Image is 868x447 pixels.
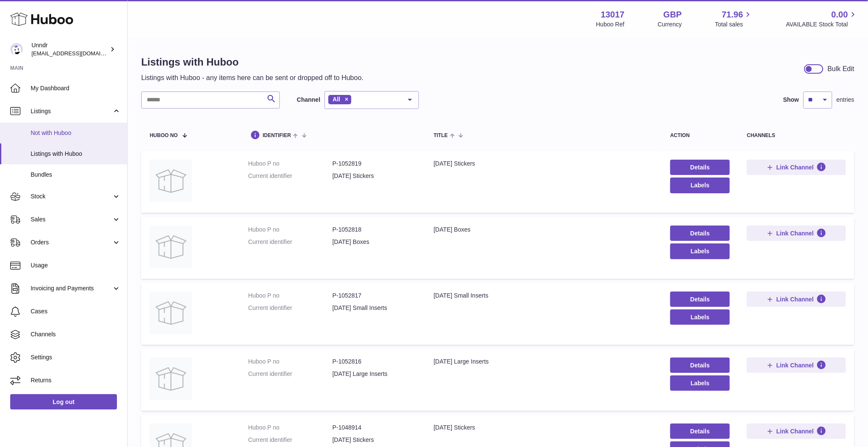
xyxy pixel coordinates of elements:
div: action [670,133,730,138]
dt: Current identifier [248,304,333,312]
button: Labels [670,244,730,259]
a: Details [670,424,730,439]
dt: Current identifier [248,238,333,246]
span: AVAILABLE Stock Total [786,20,858,29]
dd: [DATE] Large Inserts [333,370,417,378]
span: Link Channel [777,295,814,303]
img: 1000 August Boxes [150,226,192,268]
span: Total sales [715,20,753,29]
div: [DATE] Large Inserts [434,358,653,366]
span: Listings [31,107,112,115]
img: sofiapanwar@gmail.com [10,43,23,56]
span: Link Channel [777,163,814,171]
span: Usage [31,261,121,269]
button: Labels [670,309,730,325]
span: 0.00 [831,9,848,20]
dd: P-1052819 [333,160,417,168]
span: Invoicing and Payments [31,284,112,292]
dt: Current identifier [248,436,333,444]
span: Link Channel [777,229,814,237]
dt: Huboo P no [248,358,333,366]
img: 1000 August Small Inserts [150,292,192,334]
span: entries [837,96,854,104]
dt: Current identifier [248,172,333,180]
div: Bulk Edit [828,64,854,74]
div: channels [747,133,846,138]
img: 1000 August Large Inserts [150,358,192,400]
dd: [DATE] Stickers [333,436,417,444]
button: Link Channel [747,226,846,241]
span: Listings with Huboo [31,150,121,158]
dt: Current identifier [248,370,333,378]
div: Huboo Ref [596,20,625,29]
a: 71.96 Total sales [715,9,753,29]
label: Channel [297,96,320,104]
span: title [434,133,448,138]
span: Channels [31,330,121,338]
dd: P-1052816 [333,358,417,366]
img: 1000 August Stickers [150,160,192,202]
dd: P-1052817 [333,292,417,300]
dd: P-1052818 [333,226,417,234]
span: Stock [31,192,112,201]
div: [DATE] Boxes [434,226,653,234]
button: Link Channel [747,358,846,373]
button: Link Channel [747,292,846,307]
button: Link Channel [747,424,846,439]
span: Huboo no [150,133,178,138]
span: Orders [31,238,112,246]
button: Link Channel [747,160,846,175]
div: Currency [658,20,682,29]
p: Listings with Huboo - any items here can be sent or dropped off to Huboo. [141,73,364,83]
button: Labels [670,375,730,391]
div: Unndr [31,41,108,57]
h1: Listings with Huboo [141,55,364,69]
strong: GBP [663,9,682,20]
span: Cases [31,307,121,315]
span: Link Channel [777,427,814,435]
span: Bundles [31,171,121,179]
span: identifier [263,133,291,138]
a: Details [670,226,730,241]
span: [EMAIL_ADDRESS][DOMAIN_NAME] [31,50,125,57]
a: Details [670,160,730,175]
dd: [DATE] Boxes [333,238,417,246]
span: Settings [31,353,121,361]
dd: P-1048914 [333,424,417,432]
dt: Huboo P no [248,160,333,168]
dt: Huboo P no [248,424,333,432]
label: Show [783,96,799,104]
dt: Huboo P no [248,226,333,234]
span: All [333,96,340,103]
span: Sales [31,215,112,223]
a: 0.00 AVAILABLE Stock Total [786,9,858,29]
div: [DATE] Stickers [434,160,653,168]
span: Not with Huboo [31,129,121,137]
dt: Huboo P no [248,292,333,300]
button: Labels [670,178,730,193]
strong: 13017 [601,9,625,20]
div: [DATE] Small Inserts [434,292,653,300]
a: Details [670,292,730,307]
span: My Dashboard [31,84,121,92]
div: [DATE] Stickers [434,424,653,432]
span: Link Channel [777,361,814,369]
dd: [DATE] Stickers [333,172,417,180]
span: 71.96 [722,9,743,20]
dd: [DATE] Small Inserts [333,304,417,312]
span: Returns [31,376,121,384]
a: Details [670,358,730,373]
a: Log out [10,394,117,410]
